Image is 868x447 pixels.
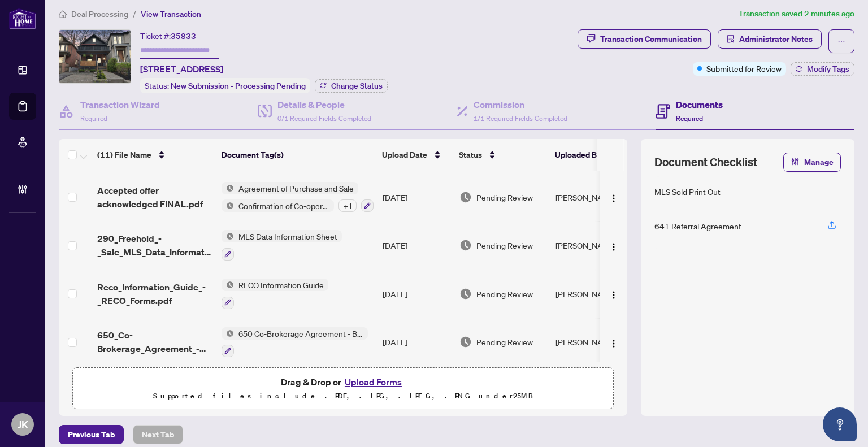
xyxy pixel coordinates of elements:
span: RECO Information Guide [234,279,328,291]
li: / [133,7,136,20]
span: solution [727,35,735,43]
span: 650_Co-Brokerage_Agreement_-_Between_Multiple_Listing_Brokerages_-_PropTx-[PERSON_NAME].pdf [97,328,212,355]
th: Status [454,139,550,171]
span: Modify Tags [807,65,849,73]
td: [DATE] [378,270,455,318]
span: Required [80,114,107,123]
img: Status Icon [222,230,234,242]
img: Document Status [459,336,472,348]
span: Reco_Information_Guide_-_RECO_Forms.pdf [97,280,212,307]
span: Deal Processing [71,9,128,19]
img: Status Icon [222,327,234,340]
th: (11) File Name [93,139,217,171]
button: Status IconMLS Data Information Sheet [222,230,342,261]
button: Previous Tab [59,425,124,444]
span: Confirmation of Co-operation and Representation—Buyer/Seller [234,199,334,212]
img: Logo [609,194,618,203]
span: Previous Tab [68,426,115,444]
span: Status [459,149,482,161]
span: Document Checklist [654,154,757,170]
td: [DATE] [378,221,455,270]
img: Logo [609,242,618,251]
h4: Transaction Wizard [80,98,160,111]
img: Logo [609,339,618,348]
button: Logo [605,333,623,351]
span: Required [676,114,703,123]
div: Status: [140,78,310,93]
span: Upload Date [382,149,427,161]
img: IMG-E12161504_1.jpg [59,30,131,83]
td: [DATE] [378,318,455,367]
h4: Commission [474,98,567,111]
span: 0/1 Required Fields Completed [277,114,371,123]
div: Ticket #: [140,29,196,42]
span: [STREET_ADDRESS] [140,62,223,76]
img: Status Icon [222,182,234,194]
span: Agreement of Purchase and Sale [234,182,358,194]
img: Document Status [459,191,472,203]
td: [PERSON_NAME] [551,173,636,222]
span: Pending Review [476,288,533,300]
button: Next Tab [133,425,183,444]
th: Upload Date [377,139,454,171]
span: 1/1 Required Fields Completed [474,114,567,123]
span: 290_Freehold_-_Sale_MLS_Data_Information_Form_-_PropTx-[PERSON_NAME].pdf [97,232,212,259]
span: Administrator Notes [739,30,813,48]
button: Upload Forms [341,375,405,389]
span: Manage [804,153,834,171]
button: Transaction Communication [578,29,711,49]
button: Open asap [823,407,857,441]
img: Logo [609,290,618,300]
th: Uploaded By [550,139,635,171]
span: 650 Co-Brokerage Agreement - Between Multiple Listing Brokerages [234,327,368,340]
button: Administrator Notes [718,29,822,49]
span: Pending Review [476,239,533,251]
td: [PERSON_NAME] [551,318,636,367]
span: Pending Review [476,191,533,203]
span: Pending Review [476,336,533,348]
button: Status Icon650 Co-Brokerage Agreement - Between Multiple Listing Brokerages [222,327,368,358]
button: Logo [605,236,623,254]
span: Change Status [331,82,383,90]
td: [DATE] [378,173,455,222]
button: Change Status [315,79,388,93]
th: Document Tag(s) [217,139,377,171]
img: Document Status [459,239,472,251]
span: New Submission - Processing Pending [171,81,306,91]
button: Status IconAgreement of Purchase and SaleStatus IconConfirmation of Co-operation and Representati... [222,182,374,212]
span: Drag & Drop or [281,375,405,389]
span: Accepted offer acknowledged FINAL.pdf [97,184,212,211]
span: JK [18,416,28,432]
div: + 1 [338,199,357,212]
img: Document Status [459,288,472,300]
span: View Transaction [141,9,201,19]
div: MLS Sold Print Out [654,185,721,198]
span: MLS Data Information Sheet [234,230,342,242]
span: Drag & Drop orUpload FormsSupported files include .PDF, .JPG, .JPEG, .PNG under25MB [73,368,613,410]
h4: Details & People [277,98,371,111]
span: home [59,10,67,18]
button: Manage [783,153,841,172]
article: Transaction saved 2 minutes ago [739,7,854,20]
p: Supported files include .PDF, .JPG, .JPEG, .PNG under 25 MB [80,389,606,403]
img: logo [9,8,36,29]
button: Modify Tags [791,62,854,76]
div: 641 Referral Agreement [654,220,741,232]
span: ellipsis [837,37,845,45]
span: Submitted for Review [706,62,782,75]
td: [PERSON_NAME] [551,221,636,270]
span: (11) File Name [97,149,151,161]
button: Logo [605,285,623,303]
img: Status Icon [222,199,234,212]
td: [PERSON_NAME] [551,270,636,318]
button: Status IconRECO Information Guide [222,279,328,309]
img: Status Icon [222,279,234,291]
h4: Documents [676,98,723,111]
div: Transaction Communication [600,30,702,48]
button: Logo [605,188,623,206]
span: 35833 [171,31,196,41]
